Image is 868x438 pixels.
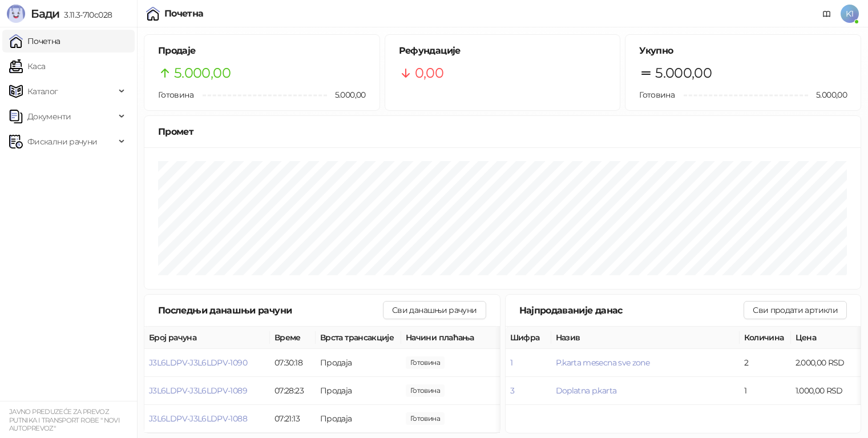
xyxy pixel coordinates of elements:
[144,327,270,349] th: Број рачуна
[149,385,247,396] button: J3L6LDPV-J3L6LDPV-1089
[399,44,607,58] h5: Рефундације
[158,303,383,318] div: Последњи данашњи рачуни
[9,55,45,78] a: Каса
[740,349,791,377] td: 2
[519,303,744,318] div: Најпродаваније данас
[510,357,512,368] button: 1
[327,89,366,101] span: 5.000,00
[316,405,401,433] td: Продаја
[401,327,515,349] th: Начини плаћања
[383,301,486,319] button: Сви данашњи рачуни
[158,44,366,58] h5: Продаје
[7,5,25,23] img: Logo
[556,357,650,368] button: P.karta mesecna sve zone
[31,7,59,21] span: Бади
[270,327,316,349] th: Време
[149,413,247,424] button: J3L6LDPV-J3L6LDPV-1088
[59,10,112,20] span: 3.11.3-710c028
[27,105,71,128] span: Документи
[270,377,316,405] td: 07:28:23
[164,9,204,18] div: Почетна
[9,30,60,53] a: Почетна
[639,44,847,58] h5: Укупно
[316,327,401,349] th: Врста трансакције
[639,90,675,100] span: Готовина
[556,385,617,396] button: Doplatna p.karta
[174,62,231,84] span: 5.000,00
[744,301,847,319] button: Сви продати артикли
[158,90,193,100] span: Готовина
[406,356,445,369] span: 2.000,00
[818,5,836,23] a: Документација
[808,89,847,101] span: 5.000,00
[506,327,551,349] th: Шифра
[270,405,316,433] td: 07:21:13
[740,377,791,405] td: 1
[9,408,120,432] small: JAVNO PREDUZEĆE ZA PREVOZ PUTNIKA I TRANSPORT ROBE " NOVI AUTOPREVOZ"
[270,349,316,377] td: 07:30:18
[316,349,401,377] td: Продаја
[316,377,401,405] td: Продаја
[510,385,514,396] button: 3
[551,327,740,349] th: Назив
[406,384,445,397] span: 2.000,00
[841,5,859,23] span: K1
[655,62,712,84] span: 5.000,00
[740,327,791,349] th: Количина
[27,80,58,103] span: Каталог
[406,412,445,425] span: 1.000,00
[27,130,97,153] span: Фискални рачуни
[149,357,247,368] button: J3L6LDPV-J3L6LDPV-1090
[415,62,443,84] span: 0,00
[158,124,847,139] div: Промет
